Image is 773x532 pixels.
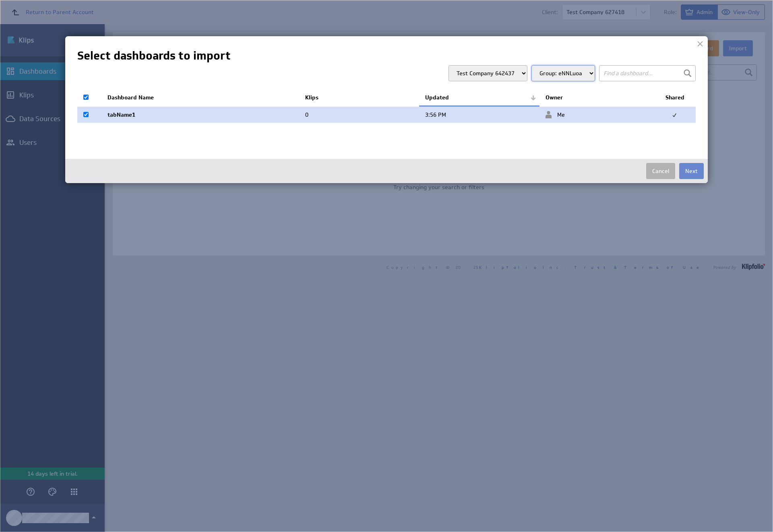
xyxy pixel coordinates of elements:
th: Updated [419,89,539,106]
th: Dashboard Name [101,89,299,106]
h1: Select dashboards to import [77,48,696,63]
button: Next [679,163,704,179]
span: Aug 19, 2025 3:56 PM [425,111,446,118]
td: tabName1 [101,106,299,123]
th: Klips [299,89,419,106]
span: Me [546,111,565,118]
td: 0 [299,106,419,123]
th: Owner [539,89,659,106]
th: Shared [659,89,696,106]
button: Cancel [646,163,675,179]
input: Find a dashboard... [599,65,696,81]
